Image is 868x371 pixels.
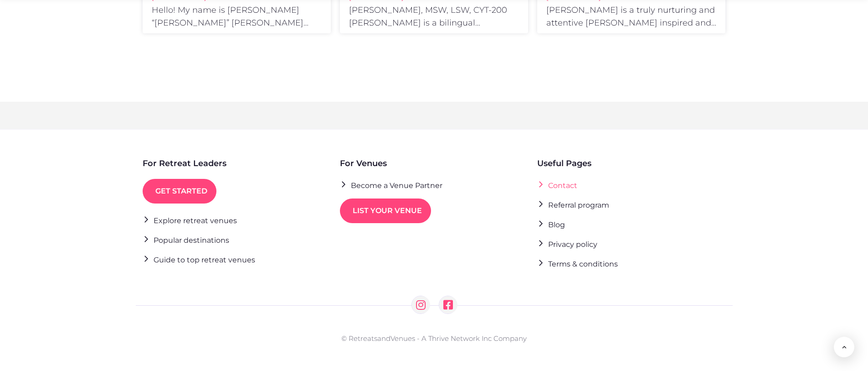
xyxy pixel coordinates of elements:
[143,157,226,170] h5: For Retreat Leaders
[537,257,618,270] a: Terms & conditions
[537,238,597,250] a: Privacy policy
[143,214,237,226] a: Explore retreat venues
[143,234,229,246] a: Popular destinations
[537,218,565,230] a: Blog
[537,199,609,211] a: Referral program
[349,4,519,29] h6: [PERSON_NAME], MSW, LSW, CYT-200 [PERSON_NAME] is a bilingual (Spanish/English) licensed social w...
[340,179,442,191] a: Become a Venue Partner
[340,157,387,170] h5: For Venues
[143,253,255,266] a: Guide to top retreat venues
[537,179,577,191] a: Contact
[143,179,216,204] a: Get started
[152,4,322,29] h6: Hello! My name is [PERSON_NAME] “[PERSON_NAME]” [PERSON_NAME] ERYT-500, YACEP, RN, MSN. I love pr...
[546,4,716,29] h6: [PERSON_NAME] is a truly nurturing and attentive [PERSON_NAME] inspired and Hatha Yoga teacher wi...
[140,329,728,344] p: © RetreatsandVenues - A Thrive Network Inc Company
[537,157,591,170] h5: Useful Pages
[340,199,431,223] a: List your venue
